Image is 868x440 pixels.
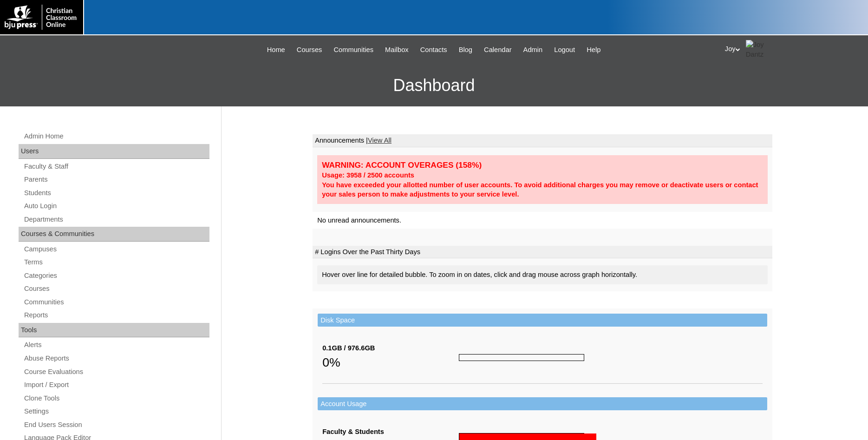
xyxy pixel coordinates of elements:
[746,40,769,59] img: Joy Dantz
[334,45,374,55] span: Communities
[725,40,859,59] div: Joy
[297,45,322,55] span: Courses
[5,5,78,30] img: logo-white.png
[23,187,209,199] a: Students
[23,393,209,404] a: Clone Tools
[519,45,548,55] a: Admin
[479,45,516,55] a: Calendar
[385,45,409,55] span: Mailbox
[19,144,209,159] div: Users
[322,353,459,372] div: 0%
[5,65,863,106] h3: Dashboard
[322,427,459,437] div: Faculty & Students
[23,353,209,364] a: Abuse Reports
[318,397,767,411] td: Account Usage
[23,131,209,142] a: Admin Home
[23,161,209,172] a: Faculty & Staff
[23,256,209,268] a: Terms
[523,45,543,55] span: Admin
[587,45,600,55] span: Help
[317,265,768,284] div: Hover over line for detailed bubble. To zoom in on dates, click and drag mouse across graph horiz...
[322,180,763,199] div: You have exceeded your allotted number of user accounts. To avoid additional charges you may remo...
[23,270,209,282] a: Categories
[19,227,209,242] div: Courses & Communities
[23,379,209,391] a: Import / Export
[454,45,477,55] a: Blog
[420,45,447,55] span: Contacts
[262,45,290,55] a: Home
[23,366,209,378] a: Course Evaluations
[313,246,772,259] td: # Logins Over the Past Thirty Days
[484,45,511,55] span: Calendar
[23,406,209,417] a: Settings
[322,160,763,171] div: WARNING: ACCOUNT OVERAGES (158%)
[322,171,414,179] strong: Usage: 3958 / 2500 accounts
[313,212,772,229] td: No unread announcements.
[292,45,327,55] a: Courses
[23,243,209,255] a: Campuses
[23,309,209,321] a: Reports
[313,134,772,147] td: Announcements |
[554,45,575,55] span: Logout
[368,137,392,144] a: View All
[318,314,767,327] td: Disk Space
[416,45,452,55] a: Contacts
[380,45,413,55] a: Mailbox
[329,45,379,55] a: Communities
[23,296,209,308] a: Communities
[23,214,209,225] a: Departments
[19,323,209,338] div: Tools
[23,200,209,212] a: Auto Login
[459,45,472,55] span: Blog
[582,45,605,55] a: Help
[322,343,459,353] div: 0.1GB / 976.6GB
[23,283,209,295] a: Courses
[23,419,209,431] a: End Users Session
[23,339,209,351] a: Alerts
[267,45,285,55] span: Home
[23,174,209,185] a: Parents
[549,45,580,55] a: Logout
